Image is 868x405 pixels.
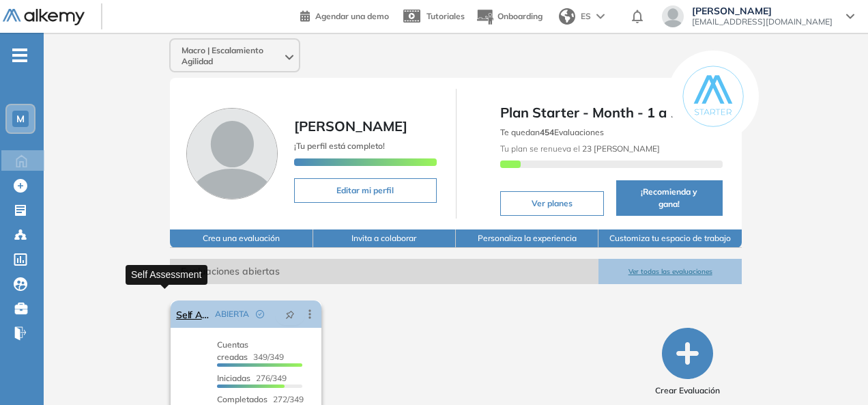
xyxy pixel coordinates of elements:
[313,229,456,248] button: Invita a colaborar
[500,191,604,216] button: Ver planes
[598,229,741,248] button: Customiza tu espacio de trabajo
[217,394,304,404] span: 272/349
[256,310,264,318] span: check-circle
[217,394,267,404] span: Completados
[176,301,209,328] a: Self Assessment
[500,143,660,154] span: Tu plan se renueva el
[616,180,723,216] button: ¡Recomienda y gana!
[540,127,554,137] b: 454
[559,8,575,25] img: world
[294,178,436,203] button: Editar mi perfil
[217,339,284,362] span: 349/349
[3,9,85,26] img: Logo
[170,229,313,248] button: Crea una evaluación
[215,308,249,320] span: ABIERTA
[275,303,305,325] button: pushpin
[426,11,465,21] span: Tutoriales
[186,108,278,199] img: Foto de perfil
[285,309,295,320] span: pushpin
[12,54,27,57] i: -
[126,265,207,285] div: Self Assessment
[217,373,287,383] span: 276/349
[596,14,605,19] img: arrow
[170,259,598,284] span: Evaluaciones abiertas
[500,102,723,123] span: Plan Starter - Month - 1 a 15
[456,229,598,248] button: Personaliza la experiencia
[581,10,591,23] span: ES
[300,7,389,23] a: Agendar una demo
[294,117,407,135] span: [PERSON_NAME]
[294,141,385,151] span: ¡Tu perfil está completo!
[500,127,604,137] span: Te quedan Evaluaciones
[182,45,283,67] span: Macro | Escalamiento Agilidad
[315,11,389,21] span: Agendar una demo
[622,247,868,405] iframe: Chat Widget
[622,247,868,405] div: Widget de chat
[476,2,542,31] button: Onboarding
[692,16,833,27] span: [EMAIL_ADDRESS][DOMAIN_NAME]
[217,339,248,362] span: Cuentas creadas
[16,113,25,124] span: M
[598,259,741,284] button: Ver todas las evaluaciones
[580,143,660,154] b: 23 [PERSON_NAME]
[217,373,250,383] span: Iniciadas
[497,11,542,21] span: Onboarding
[692,5,833,16] span: [PERSON_NAME]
